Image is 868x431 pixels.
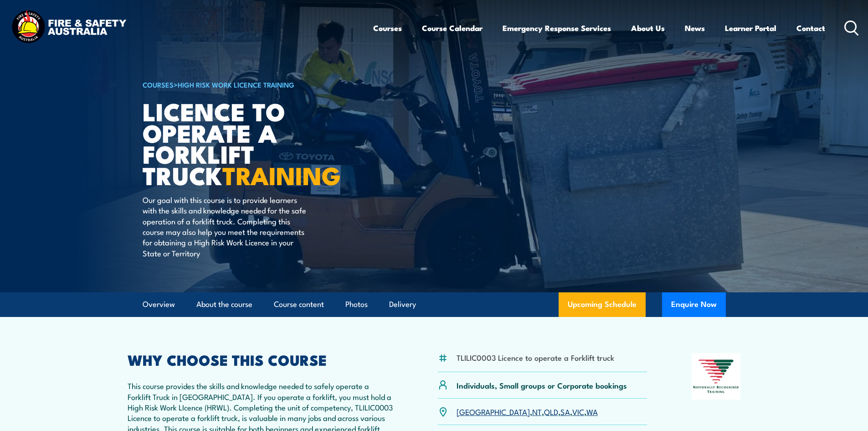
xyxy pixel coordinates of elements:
[143,79,368,90] h6: >
[178,79,294,89] a: High Risk Work Licence Training
[143,194,309,258] p: Our goal with this course is to provide learners with the skills and knowledge needed for the saf...
[503,16,611,40] a: Emergency Response Services
[796,16,825,40] a: Contact
[128,353,394,366] h2: WHY CHOOSE THIS COURSE
[631,16,665,40] a: About Us
[685,16,705,40] a: News
[457,406,598,417] p: , , , , ,
[143,100,368,186] h1: Licence to operate a forklift truck
[559,292,646,317] a: Upcoming Schedule
[560,406,570,417] a: SA
[692,353,741,400] img: Nationally Recognised Training logo.
[662,292,726,317] button: Enquire Now
[143,292,175,317] a: Overview
[457,380,627,390] p: Individuals, Small groups or Corporate bookings
[196,292,252,317] a: About the course
[373,16,402,40] a: Courses
[143,79,174,89] a: COURSES
[532,406,542,417] a: NT
[274,292,324,317] a: Course content
[457,352,614,363] li: TLILIC0003 Licence to operate a Forklift truck
[572,406,584,417] a: VIC
[345,292,368,317] a: Photos
[457,406,530,417] a: [GEOGRAPHIC_DATA]
[586,406,598,417] a: WA
[389,292,416,317] a: Delivery
[544,406,558,417] a: QLD
[725,16,776,40] a: Learner Portal
[422,16,483,40] a: Course Calendar
[222,156,341,193] strong: TRAINING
